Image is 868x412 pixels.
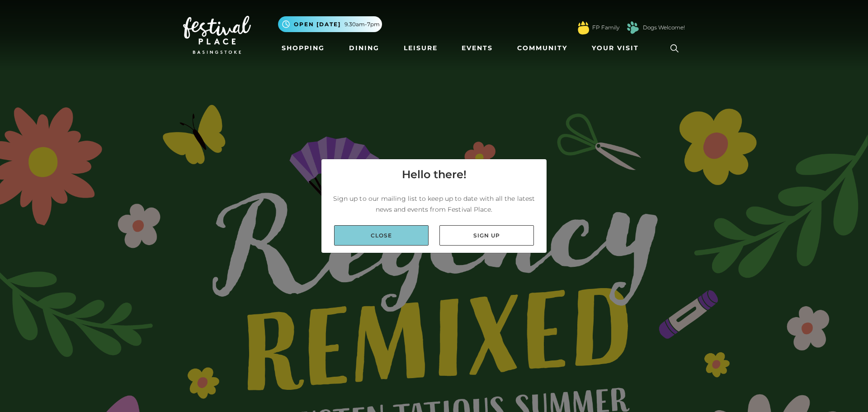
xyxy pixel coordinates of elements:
button: Open [DATE] 9.30am-7pm [278,16,382,32]
a: Events [458,40,496,57]
a: Community [514,40,571,57]
span: Open [DATE] [294,20,341,28]
a: Dogs Welcome! [643,24,685,32]
a: Sign up [439,225,534,246]
a: Your Visit [588,40,647,57]
img: Festival Place Logo [183,16,251,54]
p: Sign up to our mailing list to keep up to date with all the latest news and events from Festival ... [329,193,539,215]
a: Close [334,225,429,246]
a: Dining [345,40,383,57]
span: 9.30am-7pm [344,20,380,28]
a: Leisure [400,40,441,57]
span: Your Visit [592,43,639,53]
h4: Hello there! [402,166,467,183]
a: FP Family [592,24,619,32]
a: Shopping [278,40,328,57]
